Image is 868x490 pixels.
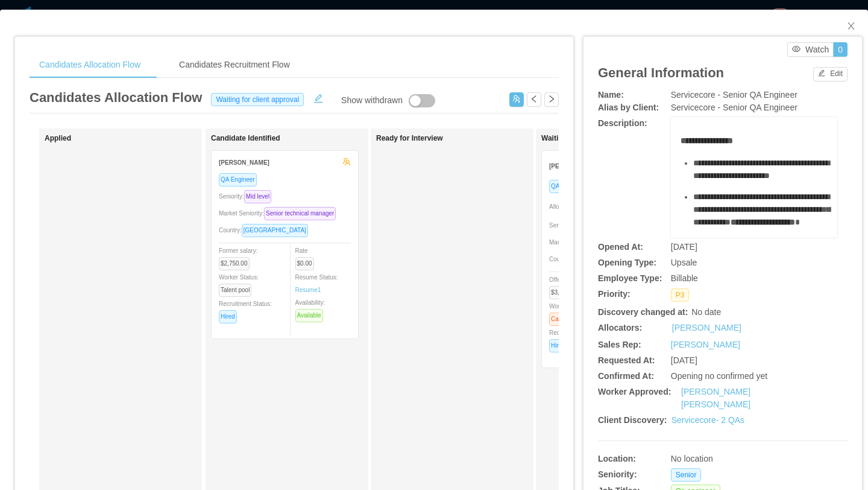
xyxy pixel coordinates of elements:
[671,258,697,267] span: Upsale
[509,92,524,107] button: icon: usergroup-add
[30,51,150,78] div: Candidates Allocation Flow
[341,94,403,107] div: Show withdrawn
[598,340,641,349] b: Sales Rep:
[787,42,834,57] button: icon: eyeWatch
[264,207,336,220] span: Senior technical manager
[219,301,272,320] span: Recruitment Status:
[549,256,643,262] span: Country:
[671,90,797,100] span: Servicecore - Senior QA Engineer
[295,285,321,294] a: Resume1
[549,276,585,296] span: Offer:
[342,157,351,166] span: team
[549,303,589,322] span: Worker Status:
[244,190,271,203] span: Mid level
[671,468,702,482] span: Senior
[672,322,741,334] a: [PERSON_NAME]
[549,180,587,193] span: QA Engineer
[598,273,662,283] b: Employee Type:
[211,93,304,106] span: Waiting for client approval
[691,307,721,317] span: No date
[681,387,750,409] a: [PERSON_NAME] [PERSON_NAME]
[527,92,541,107] button: icon: left
[544,92,559,107] button: icon: right
[598,371,654,381] b: Confirmed At:
[295,257,314,270] span: $0.00
[671,288,690,302] span: P3
[671,117,837,238] div: rdw-wrapper
[219,247,257,267] span: Former salary:
[169,51,300,78] div: Candidates Recruitment Flow
[671,103,797,112] span: Servicecore - Senior QA Engineer
[598,258,656,267] b: Opening Type:
[834,10,868,43] button: Close
[549,339,568,352] span: Hiring
[598,90,624,100] b: Name:
[813,67,848,81] button: icon: editEdit
[671,242,697,252] span: [DATE]
[598,242,643,252] b: Opened At:
[219,257,250,270] span: $2,750.00
[598,454,636,463] b: Location:
[549,239,635,246] span: Market Seniority:
[598,469,637,479] b: Seniority:
[671,371,767,381] span: Opening no confirmed yet
[219,193,276,200] span: Seniority:
[549,163,600,170] strong: [PERSON_NAME]
[219,159,269,166] strong: [PERSON_NAME]
[598,415,667,425] b: Client Discovery:
[598,289,631,299] b: Priority:
[598,63,724,83] article: General Information
[219,284,251,297] span: Talent pool
[30,87,202,107] article: Candidates Allocation Flow
[219,210,341,217] span: Market Seniority:
[671,340,740,349] a: [PERSON_NAME]
[219,173,257,186] span: QA Engineer
[671,355,697,365] span: [DATE]
[598,323,642,332] b: Allocators:
[549,313,580,326] span: Candidate
[295,309,323,322] span: Available
[376,134,545,143] h1: Ready for Interview
[549,203,594,210] span: Allocation Score:
[671,453,796,465] div: No location
[549,329,602,349] span: Recruitment Status:
[295,299,328,319] span: Availability:
[681,135,828,255] div: rdw-editor
[598,103,659,112] b: Alias by Client:
[219,274,259,293] span: Worker Status:
[219,227,313,234] span: Country:
[598,387,671,396] b: Worker Approved:
[671,273,698,283] span: Billable
[219,310,237,323] span: Hired
[549,222,600,229] span: Seniority:
[295,247,319,267] span: Rate
[598,307,688,317] b: Discovery changed at:
[541,134,710,143] h1: Waiting for Client Approval
[211,134,380,143] h1: Candidate Identified
[598,355,655,365] b: Requested At:
[45,134,213,143] h1: Applied
[295,274,338,293] span: Resume Status:
[833,42,848,57] button: 0
[598,118,647,128] b: Description:
[309,91,328,103] button: icon: edit
[242,224,308,237] span: [GEOGRAPHIC_DATA]
[846,21,856,31] i: icon: close
[671,415,744,425] a: Servicecore- 2 QAs
[549,286,580,299] span: $3,680.00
